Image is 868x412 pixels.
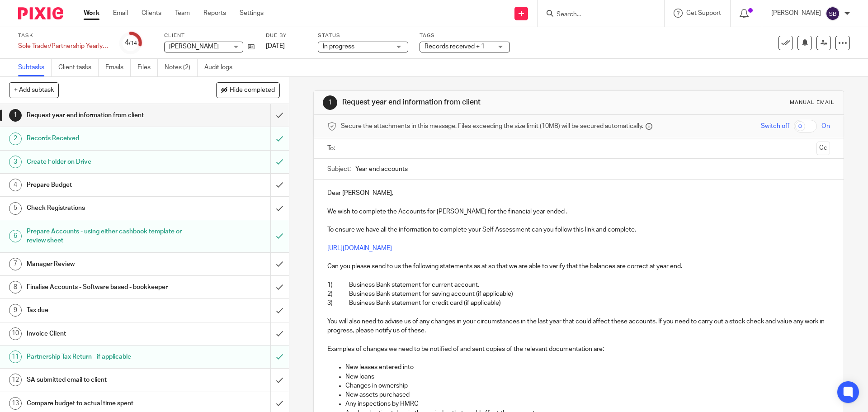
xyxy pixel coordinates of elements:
[18,59,52,76] a: Subtasks
[9,350,22,363] div: 11
[826,6,840,21] img: svg%3E
[125,38,137,48] div: 4
[9,230,22,242] div: 6
[216,82,280,98] button: Hide completed
[27,225,183,248] h1: Prepare Accounts - using either cashbook template or review sheet
[27,350,183,364] h1: Partnership Tax Return - if applicable
[9,82,59,98] button: + Add subtask
[816,142,830,155] button: Cc
[18,7,63,19] img: Pixie
[84,9,99,18] a: Work
[327,280,830,289] p: 1) Business Bank statement for current account.
[142,9,161,18] a: Clients
[175,9,190,18] a: Team
[327,245,392,251] a: [URL][DOMAIN_NAME]
[327,289,830,298] p: 2) Business Bank statement for saving account (if applicable)
[9,397,22,410] div: 13
[18,32,108,39] label: Task
[9,281,22,294] div: 8
[323,43,354,50] span: In progress
[771,9,821,18] p: [PERSON_NAME]
[327,225,830,234] p: To ensure we have all the information to complete your Self Assessment can you follow this link a...
[327,262,830,271] p: Can you please send to us the following statements as at so that we are able to verify that the b...
[266,32,307,39] label: Due by
[27,132,183,145] h1: Records Received
[345,372,830,381] p: New loans
[341,122,643,131] span: Secure the attachments in this message. Files exceeding the size limit (10MB) will be secured aut...
[9,258,22,270] div: 7
[9,109,22,122] div: 1
[327,207,830,216] p: We wish to complete the Accounts for [PERSON_NAME] for the financial year ended .
[318,32,408,39] label: Status
[27,257,183,271] h1: Manager Review
[203,9,226,18] a: Reports
[327,345,830,354] p: Examples of changes we need to be notified of and sent copies of the relevant documentation are:
[327,189,830,198] p: Dear [PERSON_NAME],
[230,87,275,94] span: Hide completed
[821,122,830,131] span: On
[790,99,835,106] div: Manual email
[327,298,830,308] p: 3) Business Bank statement for credit card (if applicable)
[113,9,128,18] a: Email
[761,122,789,131] span: Switch off
[18,42,108,51] div: Sole Trader/Partnership Yearly accounts and tax return
[105,59,131,76] a: Emails
[9,133,22,145] div: 2
[27,201,183,215] h1: Check Registrations
[27,303,183,317] h1: Tax due
[342,98,598,107] h1: Request year end information from client
[58,59,99,76] a: Client tasks
[27,280,183,294] h1: Finalise Accounts - Software based - bookkeeper
[129,41,137,46] small: /14
[266,43,285,49] span: [DATE]
[9,202,22,215] div: 5
[9,156,22,168] div: 3
[327,144,337,153] label: To:
[27,155,183,169] h1: Create Folder on Drive
[686,10,721,16] span: Get Support
[27,109,183,122] h1: Request year end information from client
[9,374,22,386] div: 12
[27,178,183,192] h1: Prepare Budget
[165,59,198,76] a: Notes (2)
[9,304,22,317] div: 9
[164,32,255,39] label: Client
[345,399,830,408] p: Any inspections by HMRC
[323,95,337,110] div: 1
[27,373,183,387] h1: SA submitted email to client
[137,59,158,76] a: Files
[9,179,22,191] div: 4
[240,9,264,18] a: Settings
[9,327,22,340] div: 10
[169,43,219,50] span: [PERSON_NAME]
[345,390,830,399] p: New assets purchased
[327,165,351,174] label: Subject:
[556,11,637,19] input: Search
[425,43,485,50] span: Records received + 1
[204,59,239,76] a: Audit logs
[27,397,183,410] h1: Compare budget to actual time spent
[345,363,830,372] p: New leases entered into
[327,317,830,336] p: You will also need to advise us of any changes in your circumstances in the last year that could ...
[420,32,510,39] label: Tags
[27,327,183,341] h1: Invoice Client
[345,381,830,390] p: Changes in ownership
